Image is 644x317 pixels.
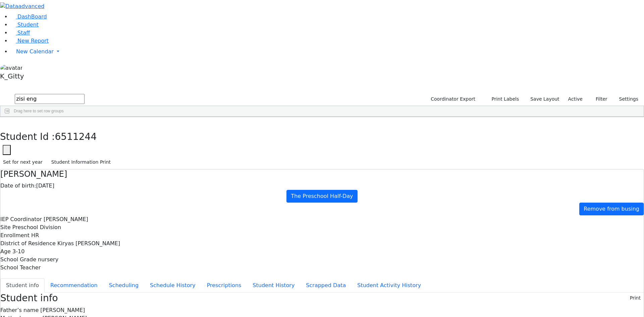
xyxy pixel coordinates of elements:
a: DashBoard [11,13,47,20]
label: District of Residence [0,240,56,248]
span: [PERSON_NAME] [40,307,85,313]
button: Filter [587,94,610,104]
span: Drag here to set row groups [14,109,64,113]
label: IEP Coordinator [0,215,42,223]
span: [PERSON_NAME] [44,216,88,222]
label: Active [565,94,586,104]
span: Student [17,21,39,28]
span: HR [31,232,39,239]
span: New Calendar [16,48,54,55]
button: Scheduling [103,278,144,293]
span: New Report [17,38,49,44]
button: Student Information Print [48,157,114,167]
button: Student Activity History [352,278,427,293]
a: Student [11,21,39,28]
span: Remove from busing [584,206,639,212]
label: School Grade [0,256,36,264]
a: Remove from busing [579,203,644,215]
button: Save Layout [527,94,562,104]
label: Date of birth: [0,182,36,190]
span: 3-10 [12,248,24,255]
button: Schedule History [144,278,201,293]
a: The Preschool Half-Day [286,190,357,203]
label: Site [0,223,11,231]
button: Settings [610,94,641,104]
div: [DATE] [0,182,644,190]
a: New Calendar [11,45,644,58]
button: Prescriptions [201,278,247,293]
button: Student History [247,278,300,293]
button: Student info [0,278,45,293]
label: Age [0,248,11,256]
h4: [PERSON_NAME] [0,169,644,179]
button: Coordinator Export [426,94,478,104]
label: Enrollment [0,231,30,240]
span: Kiryas [PERSON_NAME] [57,240,120,247]
h3: Student info [0,293,58,304]
button: Recommendation [45,278,103,293]
span: nursery [38,256,58,263]
span: Preschool Division [12,224,61,230]
button: Print [627,293,644,303]
label: School Teacher [0,264,41,272]
button: Print Labels [484,94,522,104]
label: Father’s name [0,306,39,314]
span: DashBoard [17,13,47,20]
button: Scrapped Data [300,278,352,293]
a: Staff [11,30,30,36]
input: Search [15,94,85,104]
a: New Report [11,38,49,44]
span: 6511244 [55,131,97,142]
span: Staff [17,30,30,36]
